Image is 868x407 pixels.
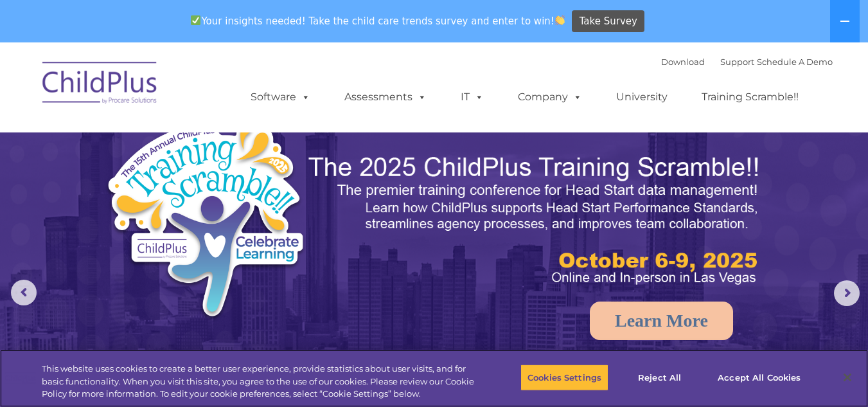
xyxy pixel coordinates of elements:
[603,84,680,110] a: University
[179,138,233,147] span: Phone number
[520,364,608,391] button: Cookies Settings
[711,364,808,391] button: Accept All Cookies
[179,85,218,95] span: Last name
[505,84,595,110] a: Company
[332,84,439,110] a: Assessments
[186,8,571,33] span: Your insights needed! Take the child care trends survey and enter to win!
[757,57,833,67] a: Schedule A Demo
[191,15,200,25] img: ✅
[833,363,862,392] button: Close
[448,84,497,110] a: IT
[572,10,644,33] a: Take Survey
[36,53,164,117] img: ChildPlus by Procare Solutions
[238,84,323,110] a: Software
[689,84,811,110] a: Training Scramble!!
[720,57,754,67] a: Support
[42,363,477,401] div: This website uses cookies to create a better user experience, provide statistics about user visit...
[590,302,733,340] a: Learn More
[661,57,833,67] font: |
[580,10,637,33] span: Take Survey
[619,364,700,391] button: Reject All
[555,15,565,25] img: 👏
[661,57,705,67] a: Download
